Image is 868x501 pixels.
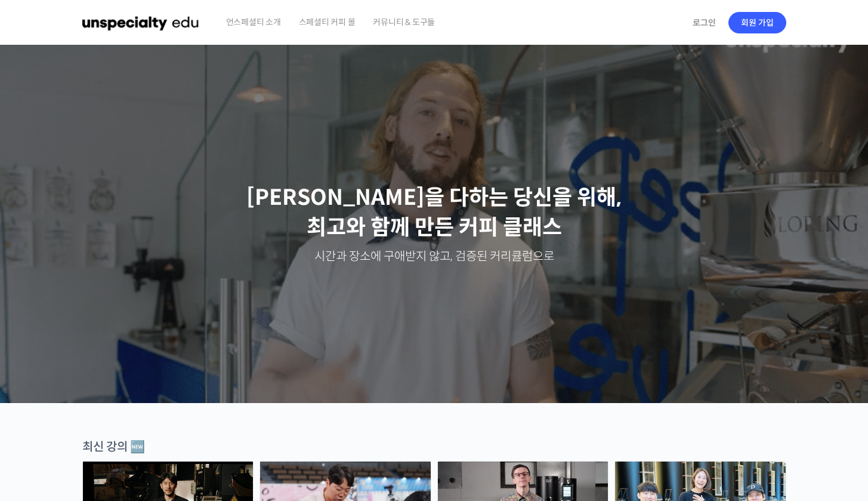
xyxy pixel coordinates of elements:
[38,397,45,406] span: 홈
[4,379,79,408] a: 홈
[109,397,123,407] span: 대화
[154,379,229,408] a: 설정
[12,248,857,265] p: 시간과 장소에 구애받지 않고, 검증된 커리큘럼으로
[12,183,857,243] p: [PERSON_NAME]을 다하는 당신을 위해, 최고와 함께 만든 커피 클래스
[82,439,786,455] div: 최신 강의 🆕
[685,9,723,36] a: 로그인
[79,379,154,408] a: 대화
[184,397,199,406] span: 설정
[728,12,786,33] a: 회원 가입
